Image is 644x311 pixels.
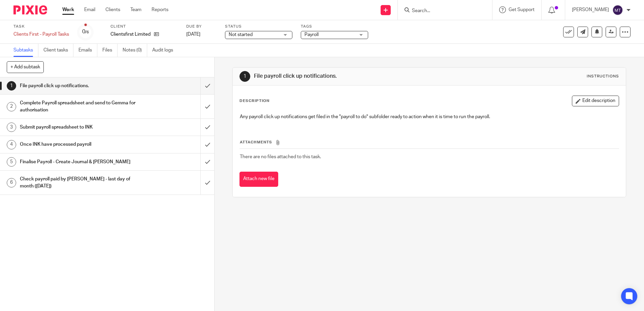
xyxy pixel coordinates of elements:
[240,113,618,120] p: Any payroll click up notifications get filed in the "payroll to do" subfolder ready to action whe...
[152,6,168,13] a: Reports
[509,7,535,12] span: Get Support
[20,174,136,191] h1: Check payroll paid by [PERSON_NAME] - last day of month ([DATE])
[304,32,319,37] span: Payroll
[20,122,136,132] h1: Submit payroll spreadsheet to INK
[13,24,69,29] label: Task
[7,81,16,91] div: 1
[411,8,472,14] input: Search
[152,44,178,57] a: Audit logs
[239,71,250,82] div: 1
[82,28,89,36] div: 0
[62,6,74,13] a: Work
[572,96,619,106] button: Edit description
[239,98,269,104] p: Description
[572,6,609,13] p: [PERSON_NAME]
[84,6,95,13] a: Email
[20,139,136,149] h1: Once INK have processed payroll
[7,157,16,167] div: 5
[110,24,178,29] label: Client
[612,5,623,15] img: svg%3E
[43,44,73,57] a: Client tasks
[7,102,16,111] div: 2
[7,123,16,132] div: 3
[130,6,141,13] a: Team
[186,24,217,29] label: Due by
[20,81,136,91] h1: File payroll click up notifications.
[254,73,444,80] h1: File payroll click up notifications.
[105,6,120,13] a: Clients
[102,44,118,57] a: Files
[110,31,151,38] p: Clientsfirst Limited
[13,31,69,38] div: Clients First - Payroll Tasks
[7,61,44,73] button: + Add subtask
[13,5,47,14] img: Pixie
[225,24,292,29] label: Status
[78,44,97,57] a: Emails
[301,24,368,29] label: Tags
[20,157,136,167] h1: Finalise Payroll - Create Journal & [PERSON_NAME]
[240,154,321,159] span: There are no files attached to this task.
[239,172,278,187] button: Attach new file
[85,30,89,34] small: /6
[7,140,16,149] div: 4
[587,74,619,79] div: Instructions
[229,32,253,37] span: Not started
[123,44,147,57] a: Notes (0)
[186,32,200,37] span: [DATE]
[20,98,136,115] h1: Complete Payroll spreadsheet and send to Gemma for authorisation
[240,140,272,144] span: Attachments
[13,44,38,57] a: Subtasks
[7,178,16,187] div: 6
